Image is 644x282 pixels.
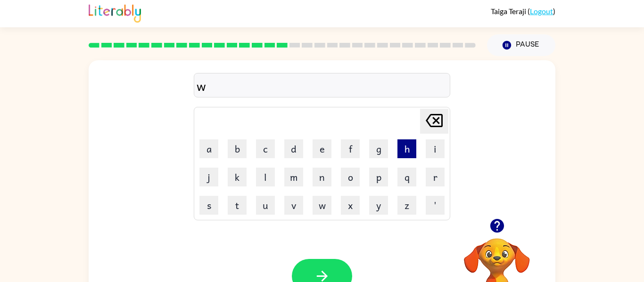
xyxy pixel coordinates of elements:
[397,196,416,215] button: z
[256,168,275,186] button: l
[284,139,303,158] button: d
[313,168,331,186] button: n
[341,139,360,158] button: f
[228,168,247,186] button: k
[313,139,331,158] button: e
[426,139,445,158] button: i
[197,76,447,96] div: w
[89,2,141,23] img: Literably
[426,196,445,215] button: '
[228,196,247,215] button: t
[369,139,388,158] button: g
[530,7,553,16] a: Logout
[256,196,275,215] button: u
[228,139,247,158] button: b
[487,34,555,56] button: Pause
[199,196,218,215] button: s
[426,168,445,186] button: r
[369,196,388,215] button: y
[313,196,331,215] button: w
[256,139,275,158] button: c
[397,168,416,186] button: q
[491,7,528,16] span: Taiga Teraji
[397,139,416,158] button: h
[284,196,303,215] button: v
[491,7,555,16] div: ( )
[199,168,218,186] button: j
[341,168,360,186] button: o
[199,139,218,158] button: a
[369,168,388,186] button: p
[341,196,360,215] button: x
[284,168,303,186] button: m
